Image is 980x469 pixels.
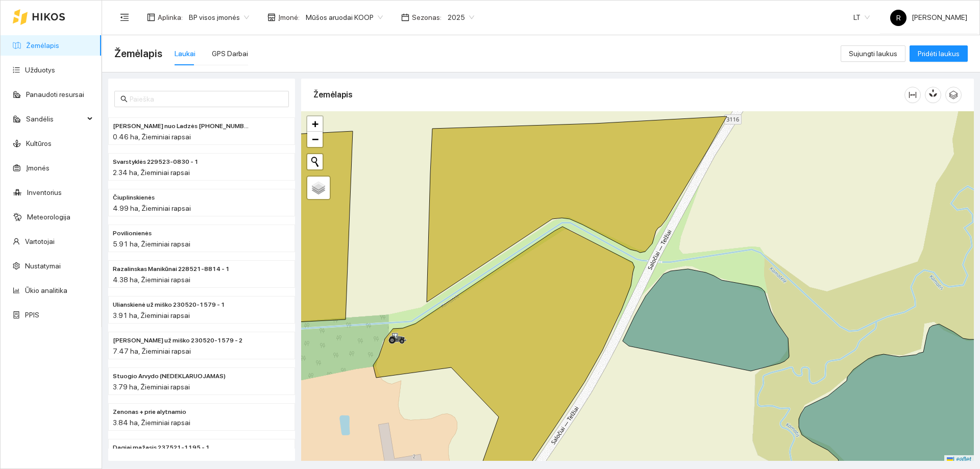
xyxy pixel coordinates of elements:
span: Razalinskas Manikūnai 228521-8814 - 1 [113,264,230,274]
button: Sujungti laukus [841,45,905,62]
a: Meteorologija [27,213,70,221]
span: Mūšos aruodai KOOP [306,10,383,25]
button: menu-fold [114,7,135,28]
span: LT [853,10,870,25]
a: Panaudoti resursai [26,90,84,98]
span: column-width [905,91,920,99]
span: 5.91 ha, Žieminiai rapsai [113,240,190,248]
a: Nustatymai [25,262,61,270]
span: Ulianskienė už miško 230520-1579 - 1 [113,300,225,310]
a: Užduotys [25,66,55,74]
span: R [896,10,901,26]
span: Paškevičiaus Felikso nuo Ladzės (2) 229525-2470 - 2 [113,121,250,131]
span: 2025 [448,10,474,25]
a: Pridėti laukus [910,50,968,58]
span: Čiuplinskienės [113,193,155,203]
a: Sujungti laukus [841,50,905,58]
span: menu-fold [120,13,129,22]
a: Vartotojai [25,237,55,245]
a: Leaflet [947,456,971,463]
div: GPS Darbai [212,48,248,59]
span: Įmonė : [278,12,300,23]
span: 4.38 ha, Žieminiai rapsai [113,276,190,284]
span: Nakvosienė už miško 230520-1579 - 2 [113,336,242,345]
button: column-width [904,87,921,103]
span: − [312,133,318,145]
button: Pridėti laukus [910,45,968,62]
span: search [120,95,128,103]
span: layout [147,13,155,21]
span: 3.79 ha, Žieminiai rapsai [113,383,190,391]
span: Sujungti laukus [849,48,897,59]
span: + [312,117,318,130]
a: Inventorius [27,188,62,196]
span: Dagiai mažasis 237521-1195 - 1 [113,443,210,453]
span: shop [267,13,276,21]
a: Layers [307,177,330,199]
span: 0.46 ha, Žieminiai rapsai [113,133,191,141]
a: Įmonės [26,164,50,172]
span: Stuogio Arvydo (NEDEKLARUOJAMAS) [113,372,226,381]
span: [PERSON_NAME] [890,13,967,21]
button: Initiate a new search [307,154,323,169]
a: Ūkio analitika [25,286,67,294]
a: Kultūros [26,139,52,147]
span: Sezonas : [412,12,442,23]
input: Paieška [130,93,283,105]
span: Povilionienės [113,229,152,238]
span: BP visos įmonės [189,10,249,25]
span: Žemėlapis [114,45,162,62]
span: 3.84 ha, Žieminiai rapsai [113,418,190,427]
a: PPIS [25,311,39,319]
span: Aplinka : [158,12,183,23]
span: Sandėlis [26,109,84,129]
div: Žemėlapis [313,80,904,109]
span: Svarstyklės 229523-0830 - 1 [113,157,199,167]
span: 7.47 ha, Žieminiai rapsai [113,347,191,355]
span: Zenonas + prie alytnamio [113,407,186,417]
span: 3.91 ha, Žieminiai rapsai [113,311,190,319]
a: Zoom in [307,116,323,132]
span: 4.99 ha, Žieminiai rapsai [113,204,191,212]
span: calendar [401,13,409,21]
span: 2.34 ha, Žieminiai rapsai [113,168,190,177]
div: Laukai [175,48,195,59]
a: Zoom out [307,132,323,147]
a: Žemėlapis [26,41,59,50]
span: Pridėti laukus [918,48,960,59]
